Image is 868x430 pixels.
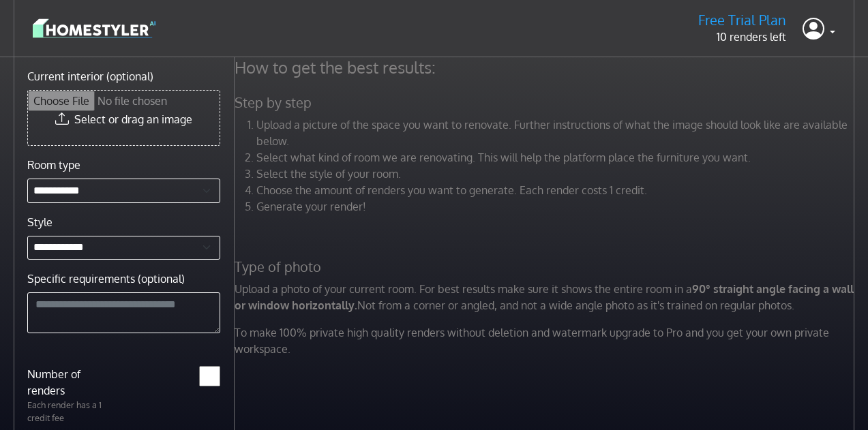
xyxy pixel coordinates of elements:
[226,57,866,78] h4: How to get the best results:
[27,214,53,230] label: Style
[19,399,123,425] p: Each render has a 1 credit fee
[226,281,866,313] p: Upload a photo of your current room. For best results make sure it shows the entire room in a Not...
[27,68,153,85] label: Current interior (optional)
[256,166,858,182] li: Select the style of your room.
[27,157,80,173] label: Room type
[33,16,155,40] img: logo-3de290ba35641baa71223ecac5eacb59cb85b4c7fdf211dc9aaecaaee71ea2f8.svg
[256,117,858,149] li: Upload a picture of the space you want to renovate. Further instructions of what the image should...
[256,149,858,166] li: Select what kind of room we are renovating. This will help the platform place the furniture you w...
[256,182,858,198] li: Choose the amount of renders you want to generate. Each render costs 1 credit.
[698,29,786,45] p: 10 renders left
[226,324,866,357] p: To make 100% private high quality renders without deletion and watermark upgrade to Pro and you g...
[19,366,123,399] label: Number of renders
[226,258,866,275] h5: Type of photo
[226,94,866,111] h5: Step by step
[27,271,185,287] label: Specific requirements (optional)
[698,12,786,29] h5: Free Trial Plan
[256,198,858,215] li: Generate your render!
